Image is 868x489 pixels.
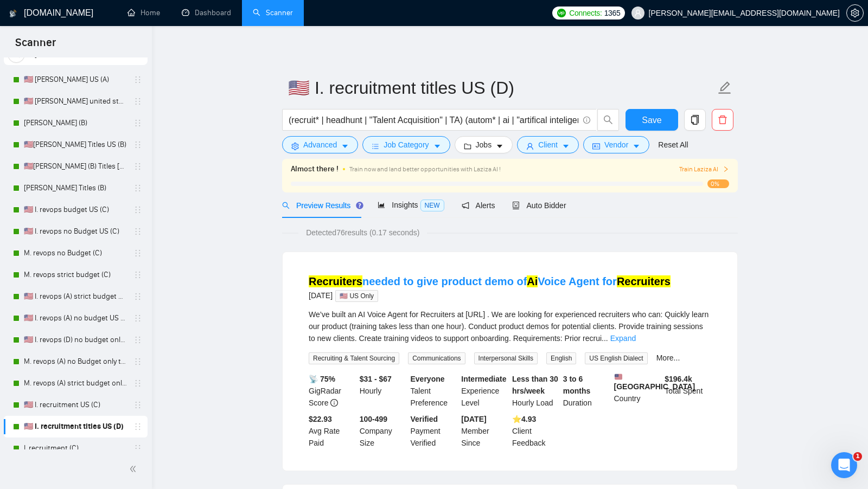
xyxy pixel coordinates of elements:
span: ... [602,334,608,343]
a: 🇺🇸[PERSON_NAME] Titles US (B) [24,134,127,156]
span: holder [133,162,142,171]
div: Duration [561,373,612,409]
button: folderJobscaret-down [455,136,513,153]
mark: Ai [527,275,538,287]
span: Detected 76 results (0.17 seconds) [298,227,427,239]
span: holder [133,184,142,192]
button: Save [626,109,678,131]
span: holder [133,444,142,453]
a: 🇺🇸[PERSON_NAME] (B) Titles [GEOGRAPHIC_DATA] [24,156,127,177]
span: setting [291,142,299,150]
a: More... [656,353,680,362]
span: area-chart [378,201,385,209]
b: Less than 30 hrs/week [512,375,558,395]
a: searchScanner [253,8,293,17]
mark: Recruiters [309,275,362,287]
div: Tooltip anchor [355,201,365,210]
span: Train now and land better opportunities with Laziza AI ! [349,165,501,173]
span: holder [133,292,142,301]
span: 1 [853,452,862,461]
span: Preview Results [282,201,360,210]
span: caret-down [433,142,441,150]
div: Country [612,373,663,409]
span: We’ve built an AI Voice Agent for Recruiters at [URL] . We are looking for experienced recruiters... [309,310,709,343]
span: 🇺🇸 US Only [335,290,378,302]
div: Company Size [358,413,409,449]
img: logo [9,5,17,22]
span: info-circle [330,399,338,407]
button: Train Laziza AI [679,164,729,175]
span: Jobs [476,139,492,151]
span: NEW [420,200,444,211]
span: folder [464,142,471,150]
div: Avg Rate Paid [307,413,358,449]
div: Experience Level [459,373,510,409]
b: ⭐️ 4.93 [512,415,536,423]
span: Auto Bidder [512,201,566,210]
span: holder [133,422,142,431]
span: bars [372,142,379,150]
div: Talent Preference [409,373,459,409]
span: holder [133,357,142,366]
input: Scanner name... [288,74,716,101]
span: holder [133,119,142,127]
span: robot [512,202,520,209]
a: 🇺🇸 I. revops (D) no budget only titles [24,329,127,351]
a: M. revops (A) no Budget only titles [24,351,127,372]
a: I. recruitment (C) [24,437,127,459]
span: notification [462,202,469,209]
b: $31 - $67 [360,375,392,383]
span: Interpersonal Skills [474,352,538,364]
span: US English Dialect [585,352,647,364]
span: 1365 [604,7,621,19]
a: M. revops (A) strict budget only titles [24,372,127,394]
button: settingAdvancedcaret-down [282,136,358,153]
span: user [634,9,642,17]
span: delete [712,115,733,125]
a: Expand [610,334,636,343]
span: info-circle [583,117,590,124]
span: holder [133,401,142,409]
a: 🇺🇸 I. revops no Budget US (C) [24,221,127,242]
b: 3 to 6 months [563,375,591,395]
span: Job Category [384,139,429,151]
a: Reset All [658,139,688,151]
a: 🇺🇸 [PERSON_NAME] US (A) [24,69,127,91]
a: dashboardDashboard [182,8,231,17]
span: Connects: [569,7,602,19]
span: search [598,115,618,125]
img: upwork-logo.png [557,9,566,17]
span: holder [133,205,142,214]
span: Recruiting & Talent Sourcing [309,352,399,364]
span: holder [133,140,142,149]
b: [GEOGRAPHIC_DATA] [614,373,695,391]
iframe: Intercom live chat [831,452,857,478]
span: copy [685,115,705,125]
b: Everyone [411,375,445,383]
b: $ 196.4k [665,375,692,383]
span: user [526,142,534,150]
span: search [282,202,290,209]
span: holder [133,249,142,258]
span: Insights [378,201,444,209]
span: caret-down [496,142,503,150]
b: Verified [411,415,438,423]
div: Total Spent [662,373,713,409]
button: delete [712,109,733,131]
div: Payment Verified [409,413,459,449]
mark: Recruiters [617,275,671,287]
a: 🇺🇸 I. recruitment US (C) [24,394,127,416]
span: Advanced [303,139,337,151]
span: caret-down [562,142,570,150]
span: holder [133,227,142,236]
button: copy [684,109,706,131]
button: setting [846,4,864,22]
b: Intermediate [461,375,506,383]
div: Hourly [358,373,409,409]
div: Client Feedback [510,413,561,449]
a: 🇺🇸 I. revops (A) no budget US only titles [24,307,127,329]
span: caret-down [633,142,640,150]
span: right [723,166,729,172]
span: edit [718,81,732,95]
